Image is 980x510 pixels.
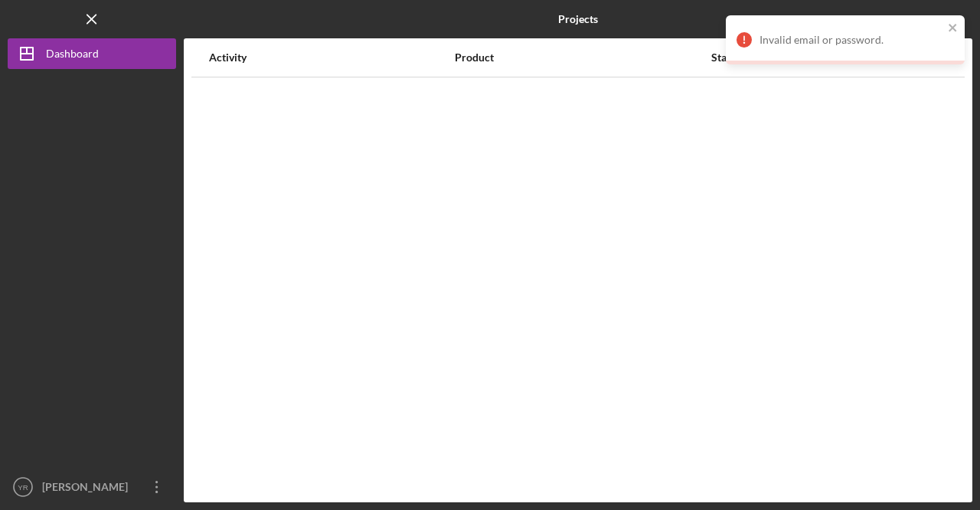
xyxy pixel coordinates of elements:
[759,34,943,46] div: Invalid email or password.
[46,38,99,73] div: Dashboard
[38,472,138,506] div: [PERSON_NAME]
[948,21,959,36] button: close
[455,51,709,64] div: Product
[711,51,907,64] div: Status
[558,13,598,25] b: Projects
[8,472,176,502] button: YR[PERSON_NAME]
[8,38,176,69] button: Dashboard
[209,51,453,64] div: Activity
[18,483,28,492] text: YR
